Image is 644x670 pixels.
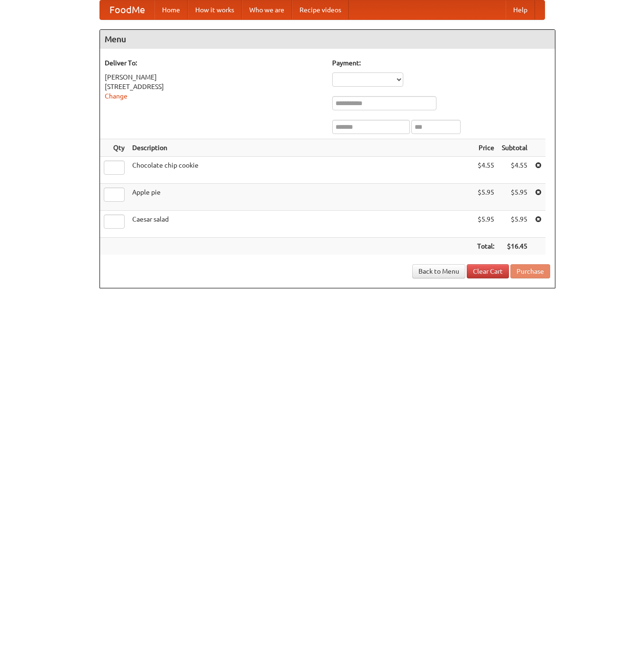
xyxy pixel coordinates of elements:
[188,0,242,19] a: How it works
[128,139,473,157] th: Description
[100,139,128,157] th: Qty
[473,238,498,255] th: Total:
[467,264,509,278] a: Clear Cart
[473,157,498,184] td: $4.55
[498,139,531,157] th: Subtotal
[100,30,555,49] h4: Menu
[498,211,531,238] td: $5.95
[128,211,473,238] td: Caesar salad
[498,238,531,255] th: $16.45
[473,139,498,157] th: Price
[128,184,473,211] td: Apple pie
[154,0,188,19] a: Home
[242,0,292,19] a: Who we are
[105,82,323,91] div: [STREET_ADDRESS]
[105,58,323,68] h5: Deliver To:
[473,184,498,211] td: $5.95
[506,0,535,19] a: Help
[473,211,498,238] td: $5.95
[332,58,550,68] h5: Payment:
[412,264,465,278] a: Back to Menu
[105,92,127,100] a: Change
[498,157,531,184] td: $4.55
[100,0,154,19] a: FoodMe
[128,157,473,184] td: Chocolate chip cookie
[292,0,349,19] a: Recipe videos
[105,72,323,82] div: [PERSON_NAME]
[498,184,531,211] td: $5.95
[510,264,550,278] button: Purchase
